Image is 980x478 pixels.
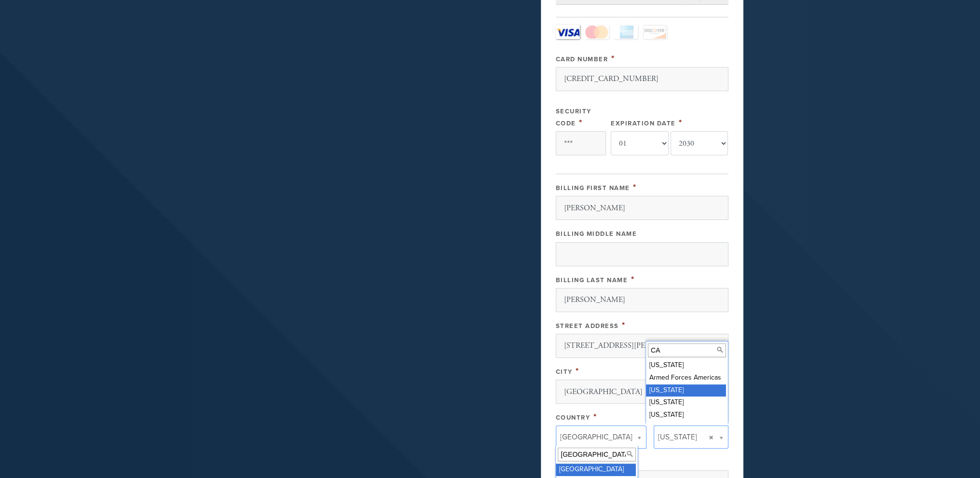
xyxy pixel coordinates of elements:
[646,359,726,372] div: [US_STATE]
[556,464,636,476] div: [GEOGRAPHIC_DATA]
[646,409,726,422] div: [US_STATE]
[646,372,726,384] div: Armed Forces Americas
[646,384,726,397] div: [US_STATE]
[646,396,726,409] div: [US_STATE]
